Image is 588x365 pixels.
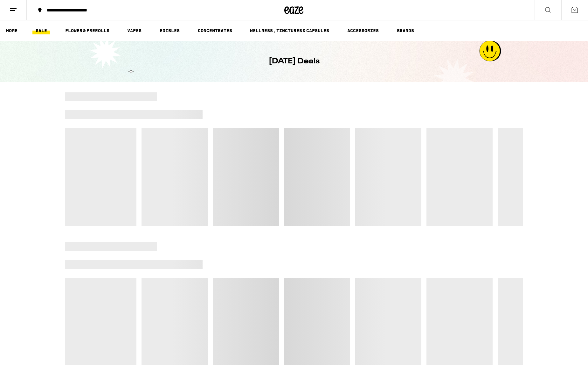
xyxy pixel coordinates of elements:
[344,27,382,34] a: ACCESSORIES
[62,27,113,34] a: FLOWER & PREROLLS
[124,27,145,34] a: VAPES
[247,27,332,34] a: WELLNESS, TINCTURES & CAPSULES
[394,27,417,34] a: BRANDS
[195,27,235,34] a: CONCENTRATES
[156,27,183,34] a: EDIBLES
[32,27,50,34] a: SALE
[269,56,320,67] h1: [DATE] Deals
[3,27,21,34] a: HOME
